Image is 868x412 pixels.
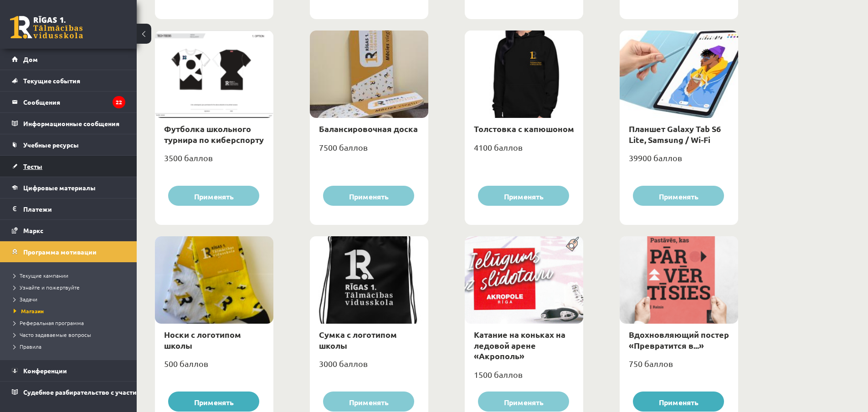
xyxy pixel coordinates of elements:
font: Текущие события [23,76,80,85]
a: Дом [12,49,125,70]
a: Маркс [12,220,125,241]
a: Тесты [12,156,125,177]
button: Применять [323,186,414,206]
a: Катание на коньках на ледовой арене «Акрополь» [474,329,565,361]
button: Применять [633,186,724,206]
font: Программа мотивации [23,248,97,256]
a: Конференции [12,360,125,381]
button: Применять [478,186,569,206]
font: 3500 баллов [164,153,213,163]
font: 4100 баллов [474,142,523,152]
a: Задачи [14,295,128,303]
a: Текущие кампании [14,271,128,280]
a: Носки с логотипом школы [164,329,241,350]
font: 7500 баллов [319,142,368,152]
font: Применять [194,191,234,201]
a: Узнайте и пожертвуйте [14,283,128,291]
font: Применять [349,397,389,407]
font: Цифровые материалы [23,183,96,192]
a: Реферальная программа [14,319,128,327]
a: Планшет Galaxy Tab S6 Lite, Samsung / Wi-Fi [629,123,721,144]
font: Применять [504,397,544,407]
a: Текущие события [12,70,125,91]
font: Конференции [23,366,67,375]
font: Маркс [23,226,43,234]
font: Магазин [21,307,44,315]
a: Сообщения22 [12,92,125,112]
font: Применять [504,191,544,201]
font: Применять [659,397,699,407]
font: Сообщения [23,98,60,106]
font: Дом [23,55,38,63]
a: Футболка школьного турнира по киберспорту [164,123,264,144]
a: Рижская 1-я средняя школа заочного обучения [10,16,83,39]
font: Узнайте и пожертвуйте [20,284,80,291]
font: Применять [659,191,699,201]
font: 500 баллов [164,359,208,368]
a: Учебные ресурсы [12,134,125,155]
font: Платежи [23,205,52,213]
font: Реферальная программа [20,319,84,326]
button: Применять [168,392,259,412]
font: Применять [349,191,389,201]
a: Цифровые материалы [12,177,125,198]
font: 22 [116,98,122,106]
font: 750 баллов [629,359,673,368]
a: Платежи [12,198,125,219]
font: 3000 баллов [319,359,368,368]
button: Применять [478,392,569,412]
a: Сумка с логотипом школы [319,329,397,350]
font: Тесты [23,162,42,170]
font: 39900 баллов [629,153,682,163]
a: Информационные сообщения [12,113,125,134]
a: Толстовка с капюшоном [474,123,574,134]
a: Магазин [14,307,128,315]
button: Применять [168,186,259,206]
font: Часто задаваемые вопросы [20,331,91,338]
font: Учебные ресурсы [23,141,79,149]
font: Правила [20,343,41,350]
img: Популярный товар [563,236,583,252]
a: Правила [14,342,128,351]
a: Программа мотивации [12,241,125,262]
a: Судебное разбирательство с участием [PERSON_NAME] [12,381,125,402]
a: Вдохновляющий постер «Превратится в...» [629,329,729,350]
a: Часто задаваемые вопросы [14,331,128,339]
button: Применять [323,392,414,412]
button: Применять [633,392,724,412]
font: 1500 баллов [474,370,523,379]
font: Судебное разбирательство с участием [PERSON_NAME] [23,388,199,396]
font: Применять [194,397,234,407]
font: Задачи [20,295,37,303]
font: Информационные сообщения [23,119,119,127]
font: Текущие кампании [20,272,68,279]
a: Балансировочная доска [319,123,418,134]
